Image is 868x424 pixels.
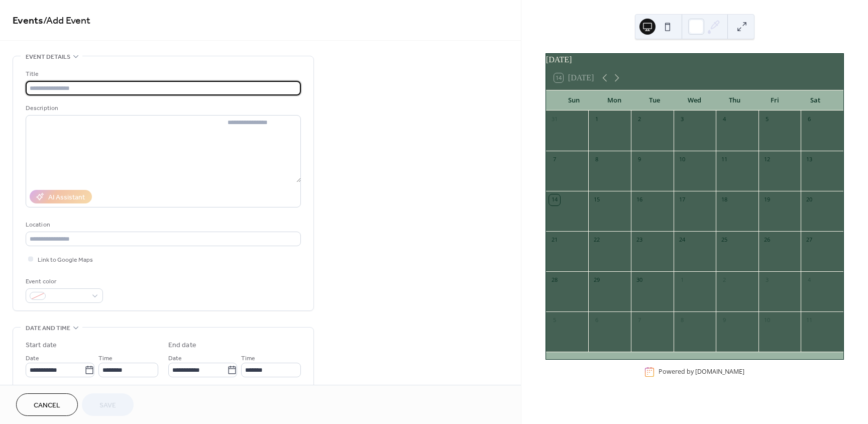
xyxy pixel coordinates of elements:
div: 26 [762,235,773,246]
div: 2 [719,275,730,286]
span: Time [241,353,255,364]
div: 7 [634,315,645,326]
span: Date and time [26,323,70,334]
div: Sat [795,90,835,111]
div: 10 [762,315,773,326]
div: 25 [719,235,730,246]
div: 30 [634,275,645,286]
div: 27 [804,235,815,246]
div: 18 [719,194,730,205]
div: 11 [719,154,730,165]
div: 14 [549,194,560,205]
div: 11 [804,315,815,326]
span: Link to Google Maps [38,255,93,265]
div: Fri [755,90,795,111]
span: Event details [26,52,70,62]
div: 9 [634,154,645,165]
div: 6 [591,315,602,326]
div: 8 [591,154,602,165]
div: 24 [677,235,688,246]
div: Event color [26,276,101,287]
span: Date [168,353,182,364]
a: Events [13,11,43,31]
div: 5 [549,315,560,326]
span: / Add Event [43,11,90,31]
div: 10 [677,154,688,165]
div: 4 [804,275,815,286]
div: 3 [677,114,688,125]
div: 8 [677,315,688,326]
div: 21 [549,235,560,246]
div: 15 [591,194,602,205]
div: 1 [591,114,602,125]
span: Date [26,353,39,364]
span: Time [98,353,113,364]
div: 2 [634,114,645,125]
div: 22 [591,235,602,246]
div: 20 [804,194,815,205]
div: 1 [677,275,688,286]
div: Thu [715,90,755,111]
div: 7 [549,154,560,165]
div: 5 [762,114,773,125]
div: 9 [719,315,730,326]
div: 16 [634,194,645,205]
div: Start date [26,340,57,351]
div: Sun [554,90,594,111]
div: Mon [594,90,634,111]
button: Cancel [16,393,78,416]
div: Location [26,220,299,230]
div: 17 [677,194,688,205]
div: Powered by [659,367,744,376]
div: 4 [719,114,730,125]
div: 3 [762,275,773,286]
div: Tue [634,90,675,111]
div: 28 [549,275,560,286]
div: Title [26,69,299,79]
span: Cancel [34,400,60,411]
div: 29 [591,275,602,286]
div: 13 [804,154,815,165]
div: 31 [549,114,560,125]
div: 12 [762,154,773,165]
div: [DATE] [546,54,843,66]
div: 6 [804,114,815,125]
div: Wed [675,90,715,111]
div: Description [26,103,299,114]
a: [DOMAIN_NAME] [695,367,744,376]
div: 19 [762,194,773,205]
div: 23 [634,235,645,246]
div: End date [168,340,196,351]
